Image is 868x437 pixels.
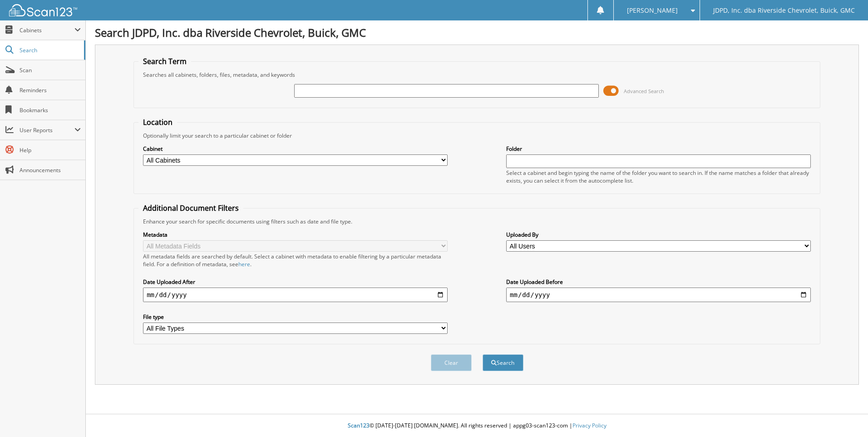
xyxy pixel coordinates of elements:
[20,126,74,134] span: User Reports
[143,231,448,238] label: Metadata
[86,415,868,437] div: © [DATE]-[DATE] [DOMAIN_NAME]. All rights reserved | appg03-scan123-com |
[627,8,678,13] span: [PERSON_NAME]
[143,288,448,302] input: start
[20,106,81,114] span: Bookmarks
[138,218,815,225] div: Enhance your search for specific documents using filters such as date and file type.
[143,313,448,321] label: File type
[9,4,77,16] img: scan123-logo-white.svg
[20,46,79,54] span: Search
[138,117,177,127] legend: Location
[138,56,191,66] legend: Search Term
[138,71,815,79] div: Searches all cabinets, folders, files, metadata, and keywords
[506,169,811,184] div: Select a cabinet and begin typing the name of the folder you want to search in. If the name match...
[238,260,250,268] a: here
[20,146,81,154] span: Help
[20,26,74,34] span: Cabinets
[483,354,523,371] button: Search
[506,145,811,153] label: Folder
[506,231,811,238] label: Uploaded By
[823,393,868,437] iframe: Chat Widget
[138,203,243,213] legend: Additional Document Filters
[572,422,607,429] a: Privacy Policy
[143,145,448,153] label: Cabinet
[20,166,81,174] span: Announcements
[506,288,811,302] input: end
[95,25,859,40] h1: Search JDPD, Inc. dba Riverside Chevrolet, Buick, GMC
[624,88,664,94] span: Advanced Search
[506,278,811,286] label: Date Uploaded Before
[143,253,448,268] div: All metadata fields are searched by default. Select a cabinet with metadata to enable filtering b...
[431,354,472,371] button: Clear
[348,422,370,429] span: Scan123
[20,86,81,94] span: Reminders
[138,132,815,139] div: Optionally limit your search to a particular cabinet or folder
[143,278,448,286] label: Date Uploaded After
[20,66,81,74] span: Scan
[713,8,855,13] span: JDPD, Inc. dba Riverside Chevrolet, Buick, GMC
